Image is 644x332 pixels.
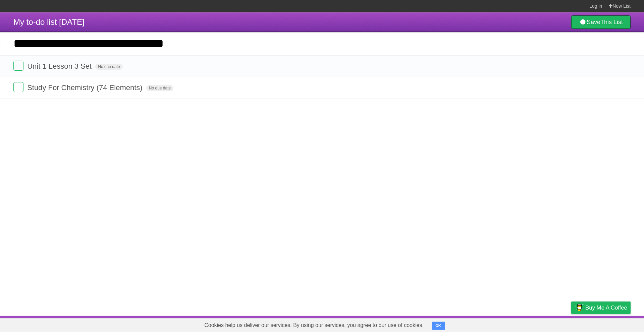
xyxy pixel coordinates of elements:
b: This List [600,19,623,25]
span: Cookies help us deliver our services. By using our services, you agree to our use of cookies. [198,319,430,332]
span: My to-do list [DATE] [13,17,85,26]
a: SaveThis List [571,15,631,29]
img: Buy me a coffee [575,302,584,313]
label: Done [13,82,23,92]
a: About [482,318,496,330]
a: Privacy [562,318,580,330]
a: Suggest a feature [588,318,631,330]
a: Terms [540,318,554,330]
span: No due date [95,64,122,70]
span: No due date [146,85,173,91]
a: Buy me a coffee [571,302,631,314]
span: Study For Chemistry (74 Elements) [27,83,144,92]
span: Unit 1 Lesson 3 Set [27,62,93,70]
span: Buy me a coffee [585,302,627,314]
label: Done [13,61,23,71]
a: Developers [504,318,531,330]
button: OK [432,322,445,330]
